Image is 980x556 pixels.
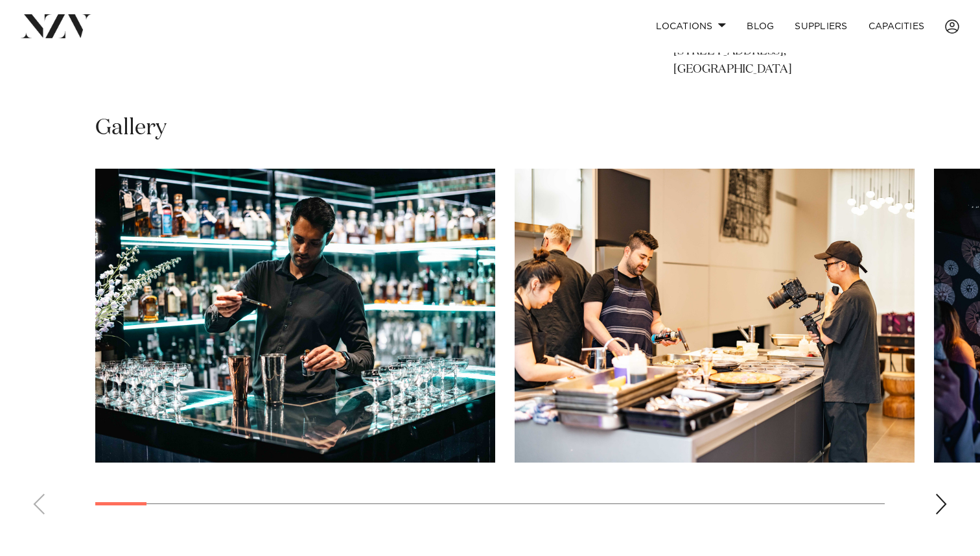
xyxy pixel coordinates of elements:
a: Locations [646,12,736,40]
h2: Gallery [95,114,167,143]
a: Capacities [858,12,935,40]
swiper-slide: 1 / 29 [95,169,495,463]
swiper-slide: 2 / 29 [515,169,915,463]
a: SUPPLIERS [784,12,857,40]
img: nzv-logo.png [21,14,91,38]
a: BLOG [736,12,784,40]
